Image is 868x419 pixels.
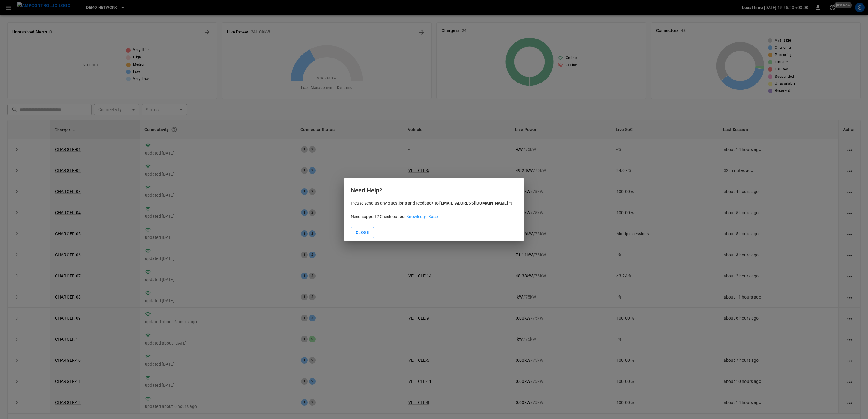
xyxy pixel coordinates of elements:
[406,214,438,219] span: Knowledge Base
[439,200,508,206] div: [EMAIL_ADDRESS][DOMAIN_NAME]
[351,214,517,220] p: Need support? Check out our
[508,200,514,207] div: copy
[351,227,374,238] button: Close
[351,200,517,206] p: Please send us any questions and feedback to
[351,186,517,195] h6: Need Help?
